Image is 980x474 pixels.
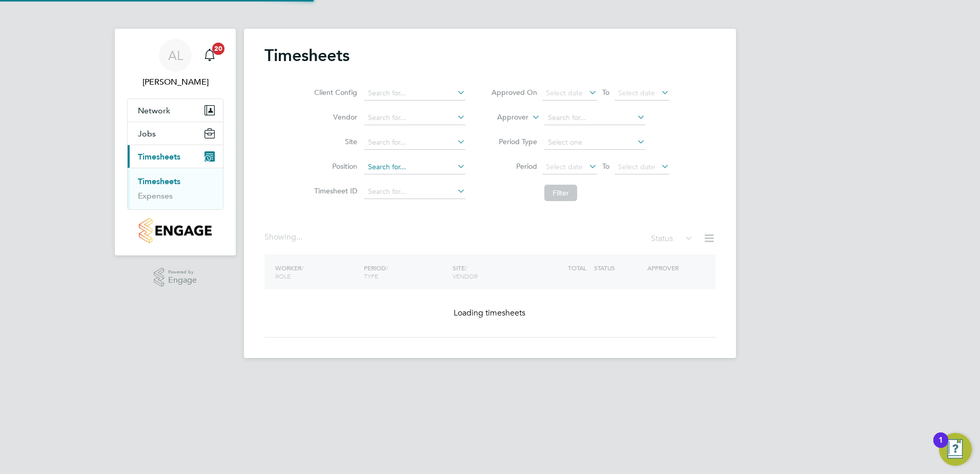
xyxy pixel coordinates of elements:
input: Search for... [364,86,465,101]
a: Go to home page [127,218,223,243]
span: Powered by [168,268,197,276]
span: AL [168,49,183,62]
label: Position [311,162,357,171]
a: Powered byEngage [154,268,197,287]
a: Timesheets [138,176,180,186]
span: Timesheets [138,152,180,162]
input: Search for... [544,111,645,125]
label: Vendor [311,112,357,122]
div: Timesheets [128,168,223,209]
button: Jobs [128,122,223,145]
a: 20 [199,39,220,72]
a: AL[PERSON_NAME] [127,39,223,88]
span: Select date [618,162,655,171]
input: Search for... [364,185,465,199]
input: Search for... [364,135,465,150]
div: Showing [264,232,304,243]
button: Filter [544,185,577,201]
label: Approved On [491,88,537,97]
input: Search for... [364,160,465,174]
input: Select one [544,135,645,150]
input: Search for... [364,111,465,125]
label: Timesheet ID [311,186,357,195]
div: Status [651,232,695,246]
span: Jobs [138,129,156,139]
span: Network [138,106,170,115]
span: To [599,86,612,99]
span: Select date [546,162,583,171]
label: Period Type [491,137,537,146]
button: Timesheets [128,145,223,168]
label: Site [311,137,357,146]
span: Select date [618,88,655,97]
label: Approver [482,112,528,123]
nav: Main navigation [115,29,236,255]
span: Select date [546,88,583,97]
button: Network [128,99,223,122]
span: To [599,160,612,173]
button: Open Resource Center, 1 new notification [939,433,972,466]
span: Engage [168,276,197,285]
span: ... [296,232,302,242]
label: Period [491,162,537,171]
span: 20 [212,43,224,55]
label: Client Config [311,88,357,97]
div: 1 [938,440,943,453]
a: Expenses [138,191,173,201]
h2: Timesheets [264,45,350,66]
img: countryside-properties-logo-retina.png [139,218,211,243]
span: Adam Large [127,76,223,88]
